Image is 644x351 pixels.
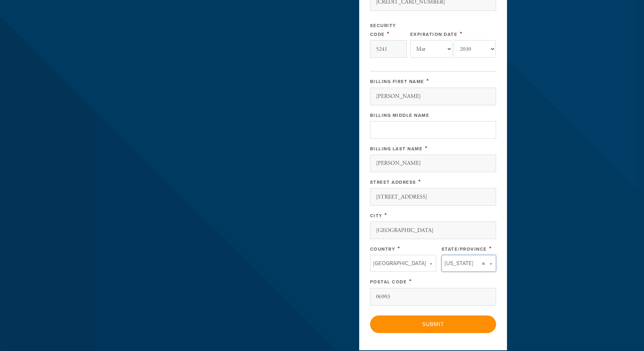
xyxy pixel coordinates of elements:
a: [GEOGRAPHIC_DATA] [370,255,436,272]
span: This field is required. [398,245,400,252]
label: Billing Middle Name [370,113,430,118]
label: Security Code [370,23,396,37]
label: Billing Last Name [370,146,423,152]
span: This field is required. [460,30,463,38]
span: This field is required. [384,211,387,219]
label: Country [370,246,395,252]
label: State/Province [442,246,487,252]
span: This field is required. [489,245,492,252]
select: Expiration Date year [454,40,496,58]
span: This field is required. [426,77,429,85]
label: Postal Code [370,279,407,285]
span: This field is required. [409,277,412,285]
span: [GEOGRAPHIC_DATA] [373,259,426,268]
label: Billing First Name [370,79,424,84]
a: [US_STATE] [442,255,496,272]
span: This field is required. [387,30,390,38]
input: Submit [370,315,496,333]
label: Street Address [370,180,416,185]
label: City [370,213,382,219]
span: This field is required. [418,178,421,186]
span: This field is required. [425,144,428,152]
span: [US_STATE] [445,259,473,268]
label: Expiration Date [410,32,458,37]
select: Expiration Date month [410,40,452,58]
